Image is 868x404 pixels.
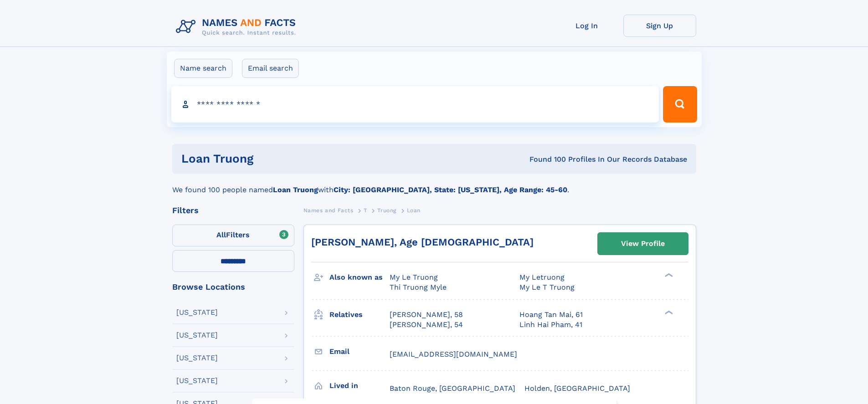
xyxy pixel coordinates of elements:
[519,283,575,291] span: My Le T Truong
[273,185,318,194] b: Loan Truong
[329,307,390,322] h3: Relatives
[663,272,673,278] div: ❯
[329,344,390,359] h3: Email
[390,320,463,330] a: [PERSON_NAME], 54
[519,273,565,281] span: My Letruong
[176,354,218,362] div: [US_STATE]
[176,309,218,316] div: [US_STATE]
[303,205,354,216] a: Names and Facts
[172,174,696,195] div: We found 100 people named with .
[407,207,421,214] span: Loan
[524,384,630,393] span: Holden, [GEOGRAPHIC_DATA]
[519,310,583,320] a: Hoang Tan Mai, 61
[377,207,396,214] span: Truong
[623,15,696,37] a: Sign Up
[174,59,232,78] label: Name search
[390,283,447,291] span: Thi Truong Myle
[172,15,303,39] img: Logo Names and Facts
[519,320,582,330] a: Linh Hai Pham, 41
[364,205,367,216] a: T
[391,154,687,164] div: Found 100 Profiles In Our Records Database
[216,230,226,239] span: All
[364,207,367,214] span: T
[311,236,534,248] a: [PERSON_NAME], Age [DEMOGRAPHIC_DATA]
[329,378,390,394] h3: Lived in
[172,283,294,291] div: Browse Locations
[621,233,665,254] div: View Profile
[172,206,294,215] div: Filters
[242,59,299,78] label: Email search
[377,205,396,216] a: Truong
[598,233,688,255] a: View Profile
[663,86,697,123] button: Search Button
[390,384,515,393] span: Baton Rouge, [GEOGRAPHIC_DATA]
[390,310,463,320] a: [PERSON_NAME], 58
[171,86,659,123] input: search input
[329,270,390,285] h3: Also known as
[663,309,673,315] div: ❯
[176,332,218,339] div: [US_STATE]
[334,185,567,194] b: City: [GEOGRAPHIC_DATA], State: [US_STATE], Age Range: 45-60
[390,273,438,281] span: My Le Truong
[550,15,623,37] a: Log In
[390,350,517,358] span: [EMAIL_ADDRESS][DOMAIN_NAME]
[181,153,391,164] h1: Loan Truong
[172,225,294,246] label: Filters
[176,377,218,384] div: [US_STATE]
